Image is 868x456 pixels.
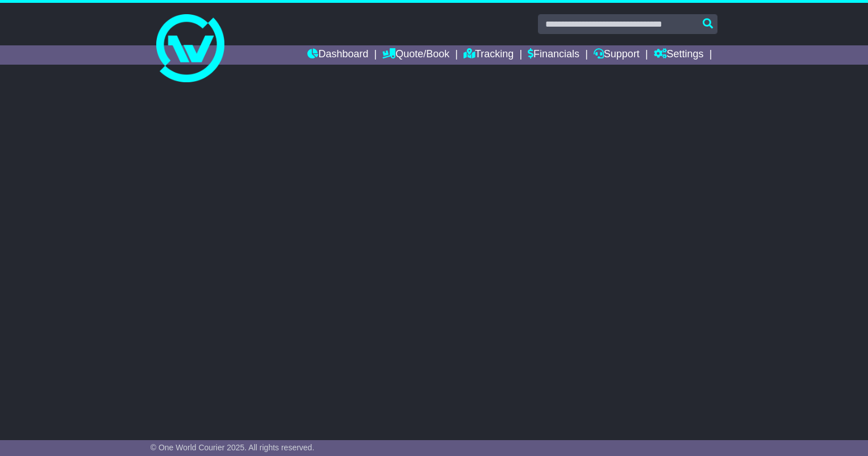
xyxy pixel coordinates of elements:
[654,45,704,65] a: Settings
[382,45,449,65] a: Quote/Book
[464,45,514,65] a: Tracking
[594,45,640,65] a: Support
[528,45,579,65] a: Financials
[151,443,315,452] span: © One World Courier 2025. All rights reserved.
[307,45,368,65] a: Dashboard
